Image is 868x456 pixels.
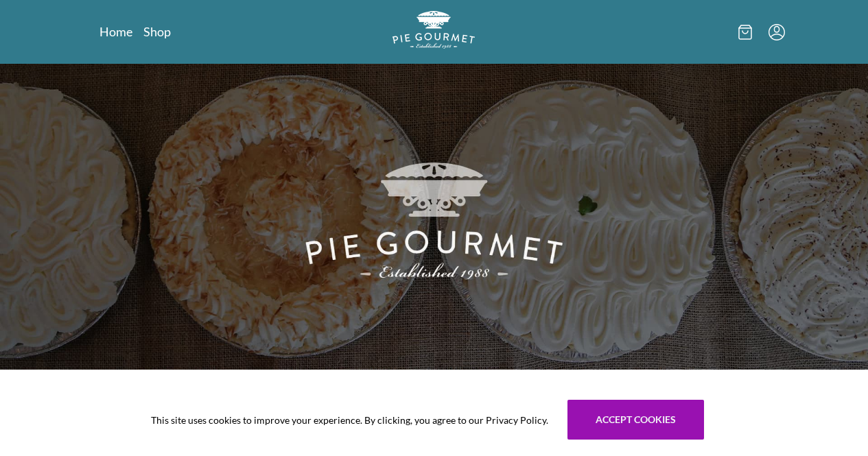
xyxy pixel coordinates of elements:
[143,23,171,40] a: Shop
[769,24,785,40] button: Menu
[567,400,704,440] button: Accept cookies
[392,11,475,49] img: logo
[99,23,132,40] a: Home
[151,413,548,427] span: This site uses cookies to improve your experience. By clicking, you agree to our Privacy Policy.
[392,11,475,53] a: Logo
